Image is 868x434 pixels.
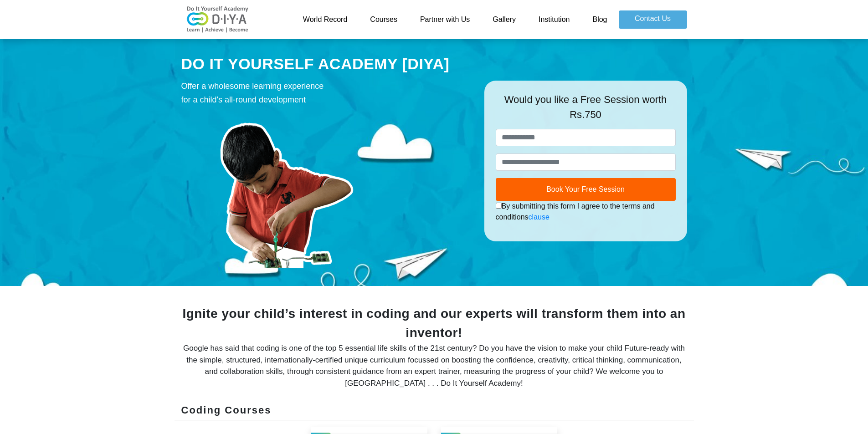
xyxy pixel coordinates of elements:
a: Contact Us [619,10,687,29]
a: clause [529,213,550,221]
a: Courses [359,10,409,29]
div: Would you like a Free Session worth Rs.750 [496,92,676,129]
div: Ignite your child’s interest in coding and our experts will transform them into an inventor! [181,304,687,342]
a: Partner with Us [409,10,481,29]
div: DO IT YOURSELF ACADEMY [DIYA] [181,53,471,75]
div: Coding Courses [175,403,694,420]
img: course-prod.png [181,111,391,268]
a: Institution [527,10,581,29]
button: Book Your Free Session [496,178,676,201]
img: logo-v2.png [181,6,254,33]
a: Blog [581,10,618,29]
div: By submitting this form I agree to the terms and conditions [496,201,676,223]
a: Gallery [481,10,527,29]
span: Book Your Free Session [546,185,625,193]
div: Google has said that coding is one of the top 5 essential life skills of the 21st century? Do you... [181,342,687,389]
a: World Record [292,10,359,29]
div: Offer a wholesome learning experience for a child's all-round development [181,79,471,107]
